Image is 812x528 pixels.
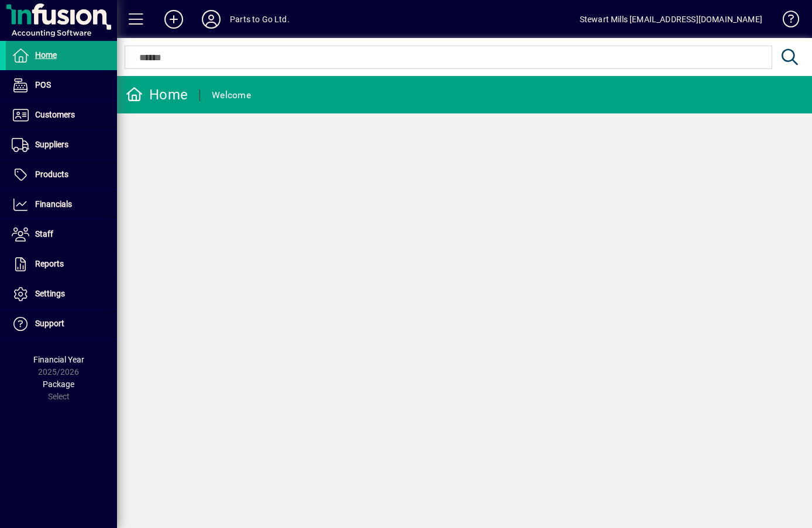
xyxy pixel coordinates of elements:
span: Products [35,170,68,179]
a: POS [6,71,117,100]
span: Customers [35,110,75,119]
a: Support [6,309,117,339]
a: Knowledge Base [774,2,797,40]
a: Staff [6,220,117,249]
div: Parts to Go Ltd. [230,10,290,29]
span: Reports [35,259,64,268]
button: Add [155,9,192,30]
span: POS [35,80,51,89]
div: Welcome [212,86,251,105]
div: Home [126,85,188,104]
a: Reports [6,250,117,279]
div: Stewart Mills [EMAIL_ADDRESS][DOMAIN_NAME] [580,10,762,29]
span: Settings [35,289,65,298]
a: Financials [6,190,117,219]
span: Staff [35,229,53,239]
span: Support [35,319,64,328]
a: Products [6,160,117,189]
span: Financials [35,199,72,209]
span: Package [43,379,74,389]
a: Customers [6,101,117,130]
button: Profile [192,9,230,30]
span: Financial Year [33,355,84,364]
span: Home [35,50,57,60]
a: Settings [6,279,117,309]
a: Suppliers [6,130,117,160]
span: Suppliers [35,140,68,149]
